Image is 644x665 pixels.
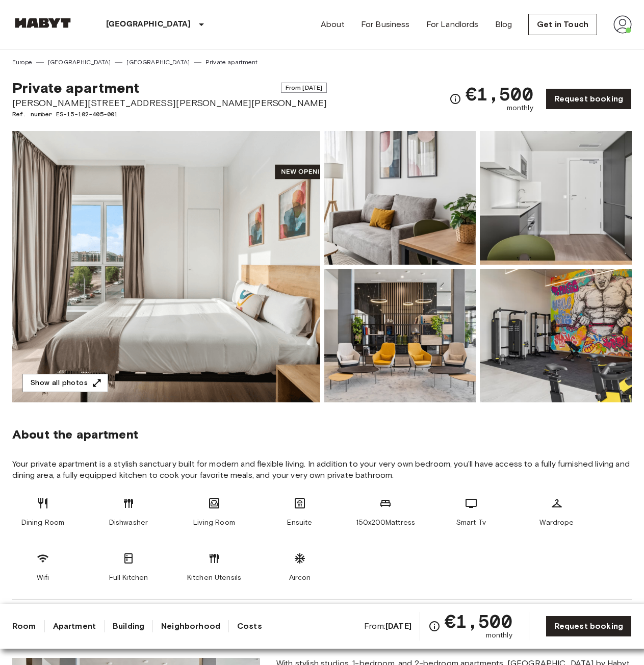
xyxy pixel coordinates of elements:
[361,18,410,31] a: For Business
[507,103,533,113] span: monthly
[495,18,512,31] a: Blog
[613,15,632,34] img: avatar
[126,58,190,67] a: [GEOGRAPHIC_DATA]
[109,518,148,528] span: Dishwasher
[539,518,574,528] span: Wardrope
[12,131,320,402] img: Marketing picture of unit ES-15-102-405-001
[324,269,476,402] img: Picture of unit ES-15-102-405-001
[106,18,191,31] p: [GEOGRAPHIC_DATA]
[456,518,486,528] span: Smart Tv
[48,58,111,67] a: [GEOGRAPHIC_DATA]
[22,374,108,393] button: Show all photos
[37,573,49,583] span: Wifi
[12,427,138,442] span: About the apartment
[486,630,512,641] span: monthly
[321,18,345,31] a: About
[109,573,148,583] span: Full Kitchen
[53,620,96,632] a: Apartment
[12,458,632,481] span: Your private apartment is a stylish sanctuary built for modern and flexible living. In addition t...
[21,518,65,528] span: Dining Room
[12,96,327,110] span: [PERSON_NAME][STREET_ADDRESS][PERSON_NAME][PERSON_NAME]
[356,518,415,528] span: 150x200Mattress
[480,131,632,265] img: Picture of unit ES-15-102-405-001
[187,573,241,583] span: Kitchen Utensils
[385,621,411,631] b: [DATE]
[12,110,327,119] span: Ref. number ES-15-102-405-001
[12,58,32,67] a: Europe
[546,88,632,110] a: Request booking
[281,83,327,93] span: From [DATE]
[12,620,36,632] a: Room
[528,14,597,35] a: Get in Touch
[12,18,73,28] img: Habyt
[426,18,479,31] a: For Landlords
[546,616,632,637] a: Request booking
[449,93,461,105] svg: Check cost overview for full price breakdown. Please note that discounts apply to new joiners onl...
[12,79,140,96] span: Private apartment
[289,573,311,583] span: Aircon
[205,58,258,67] a: Private apartment
[237,620,262,632] a: Costs
[480,269,632,402] img: Picture of unit ES-15-102-405-001
[428,620,441,632] svg: Check cost overview for full price breakdown. Please note that discounts apply to new joiners onl...
[466,85,533,103] span: €1,500
[193,518,235,528] span: Living Room
[113,620,144,632] a: Building
[287,518,312,528] span: Ensuite
[324,131,476,265] img: Picture of unit ES-15-102-405-001
[445,612,512,630] span: €1,500
[161,620,220,632] a: Neighborhood
[364,621,411,632] span: From:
